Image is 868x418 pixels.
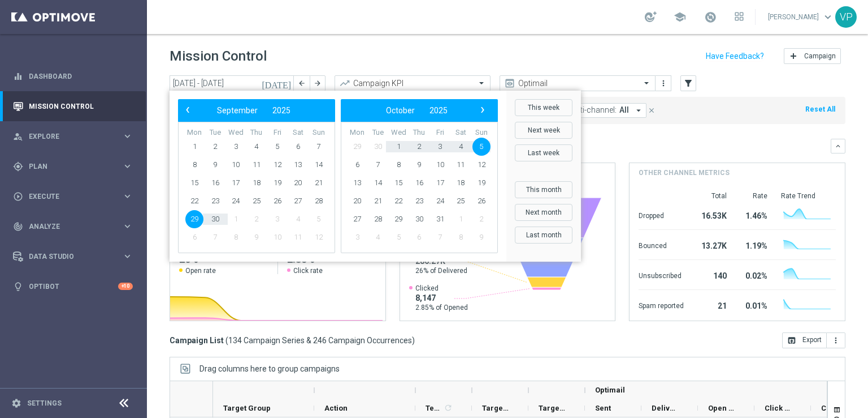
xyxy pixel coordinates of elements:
span: Plan [29,163,122,170]
th: weekday [368,128,389,138]
span: 13 [289,156,307,174]
span: 7 [310,138,328,156]
ng-select: Campaign KPI [335,75,491,91]
i: [DATE] [262,78,292,88]
div: Plan [13,161,122,172]
span: 2 [206,138,224,156]
span: Targeted Customers [482,404,509,412]
button: This month [515,181,572,198]
button: Next week [515,122,572,139]
span: 26 [268,192,287,210]
div: Mission Control [12,102,133,111]
span: 15 [389,174,407,192]
span: 1 [389,138,407,156]
i: arrow_forward [314,79,322,87]
span: 8,147 [415,293,468,303]
div: Explore [13,131,122,142]
span: 6 [410,228,428,246]
div: 1.19% [740,236,767,254]
span: 8 [185,156,203,174]
i: refresh [444,403,453,412]
button: ‹ [181,103,196,118]
span: › [475,103,490,117]
button: [DATE] [260,75,294,92]
th: weekday [225,128,246,138]
span: 5 [310,210,328,228]
span: 26% of Delivered [415,266,467,275]
div: Bounced [639,236,684,254]
span: Templates [426,404,442,412]
span: 1 [185,138,203,156]
i: close [648,106,656,114]
span: 4 [369,228,387,246]
button: September [210,103,265,118]
span: Drag columns here to group campaigns [199,364,340,373]
i: keyboard_arrow_right [122,161,133,172]
span: Targeted Responders [539,404,566,412]
i: keyboard_arrow_right [122,191,133,202]
button: add Campaign [784,48,841,64]
input: Select date range [170,75,294,91]
span: 19 [268,174,287,192]
div: Dashboard [13,61,133,91]
span: 16 [410,174,428,192]
span: Clicked [415,284,468,293]
span: 23 [206,192,224,210]
span: 3 [268,210,287,228]
div: VP [835,6,857,28]
span: Sent [595,404,611,412]
div: +10 [118,283,133,290]
span: October [386,106,415,115]
span: 1 [452,210,470,228]
span: 18 [248,174,266,192]
a: [PERSON_NAME]keyboard_arrow_down [767,8,835,25]
span: 5 [268,138,287,156]
i: gps_fixed [13,161,23,172]
div: 21 [697,296,727,314]
span: 18 [452,174,470,192]
button: Next month [515,204,572,221]
span: Optimail [595,386,625,394]
span: 14 [369,174,387,192]
span: 29 [348,138,366,156]
span: 30 [369,138,387,156]
button: › [475,103,489,118]
span: 24 [227,192,245,210]
span: 1 [227,210,245,228]
div: Rate Trend [781,191,836,201]
span: 5 [389,228,407,246]
span: 2 [248,210,266,228]
span: Click rate [293,266,323,275]
th: weekday [308,128,329,138]
a: Dashboard [29,61,133,91]
span: Open Rate [708,404,735,412]
span: 29 [185,210,203,228]
button: 2025 [422,103,455,118]
span: Campaign [804,52,836,60]
span: 20 [289,174,307,192]
div: Total [697,191,727,201]
span: 3 [431,138,449,156]
button: filter_alt [680,75,696,91]
span: Delivery Rate [652,404,679,412]
button: arrow_back [294,75,310,91]
span: 17 [431,174,449,192]
span: 19 [472,174,491,192]
h3: Campaign List [170,335,415,346]
th: weekday [450,128,471,138]
div: lightbulb Optibot +10 [12,282,133,291]
i: play_circle_outline [13,191,23,202]
i: settings [11,398,21,408]
span: All [619,105,629,115]
span: 9 [248,228,266,246]
span: school [674,11,686,23]
span: ) [412,335,415,346]
span: 2025 [429,106,448,115]
th: weekday [347,128,368,138]
span: 6 [289,138,307,156]
span: 12 [472,156,491,174]
span: 27 [348,210,366,228]
div: play_circle_outline Execute keyboard_arrow_right [12,192,133,201]
a: Mission Control [29,91,133,121]
div: Rate [740,191,767,201]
